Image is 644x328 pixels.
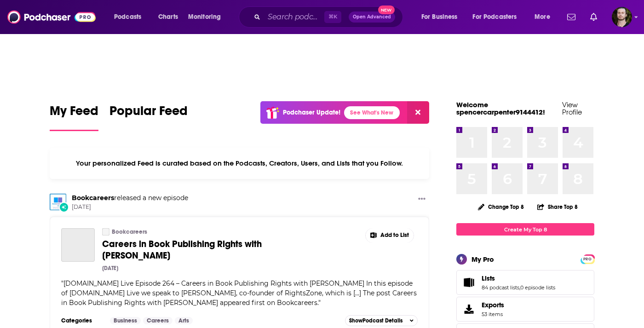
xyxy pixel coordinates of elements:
span: Monitoring [188,11,221,23]
a: My Feed [50,103,98,131]
img: Bookcareers [50,194,66,210]
button: open menu [467,10,530,24]
span: New [378,6,395,14]
a: Lists [460,276,478,289]
a: Arts [175,317,193,324]
span: Careers in Book Publishing Rights with [PERSON_NAME] [102,238,262,261]
button: Show More Button [366,228,414,243]
button: open menu [108,10,153,24]
button: Share Top 8 [537,198,578,216]
a: Welcome spencercarpenter9144412! [456,100,545,116]
span: Add to List [380,232,409,239]
a: PRO [582,255,593,262]
span: Exports [482,301,504,309]
input: Search podcasts, credits, & more... [264,10,324,24]
span: Popular Feed [109,103,188,124]
div: Search podcasts, credits, & more... [247,6,412,28]
button: open menu [415,10,469,24]
span: Logged in as OutlierAudio [612,7,632,27]
span: , [519,284,520,291]
a: Show notifications dropdown [586,9,601,25]
span: Lists [456,270,594,295]
a: View Profile [562,100,582,116]
span: PRO [582,256,593,263]
span: Podcasts [114,11,141,23]
button: Change Top 8 [472,201,529,213]
a: Careers [143,317,172,324]
img: Podchaser - Follow, Share and Rate Podcasts [7,8,96,26]
button: ShowPodcast Details [345,315,418,326]
span: Charts [158,11,178,23]
div: My Pro [471,255,494,264]
button: Show profile menu [612,7,632,27]
span: ⌘ K [324,11,341,23]
span: For Business [421,11,458,23]
span: Exports [460,303,478,316]
h3: released a new episode [72,194,188,202]
span: Show Podcast Details [349,317,402,324]
span: Lists [482,274,495,282]
a: 0 episode lists [520,284,555,291]
button: open menu [182,10,233,24]
h3: Categories [61,317,103,324]
button: Open AdvancedNew [349,12,395,23]
a: Careers in Book Publishing Rights with [PERSON_NAME] [102,238,326,261]
button: Show More Button [414,194,429,205]
span: For Podcasters [472,11,517,23]
a: Business [110,317,141,324]
a: Show notifications dropdown [563,9,579,25]
a: 84 podcast lists [482,284,519,291]
a: Bookcareers [112,228,147,236]
span: " " [61,279,417,307]
span: More [535,11,550,23]
div: New Episode [59,202,69,212]
img: User Profile [612,7,632,27]
a: Bookcareers [102,228,109,236]
p: Podchaser Update! [283,109,340,116]
a: Lists [482,274,555,282]
a: Bookcareers [72,194,114,202]
span: [DATE] [72,203,188,211]
a: Charts [152,10,184,24]
a: Careers in Book Publishing Rights with Clare Hodder [61,228,95,262]
span: 53 items [482,311,504,317]
span: Open Advanced [353,15,391,19]
button: open menu [528,10,562,24]
a: Exports [456,297,594,322]
a: Create My Top 8 [456,223,594,236]
div: [DATE] [102,265,118,271]
a: Popular Feed [109,103,188,131]
a: See What's New [344,106,400,119]
span: [DOMAIN_NAME] Live Episode 264 – Careers in Book Publishing Rights with [PERSON_NAME] In this epi... [61,279,417,307]
span: My Feed [50,103,98,124]
div: Your personalized Feed is curated based on the Podcasts, Creators, Users, and Lists that you Follow. [50,148,429,179]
